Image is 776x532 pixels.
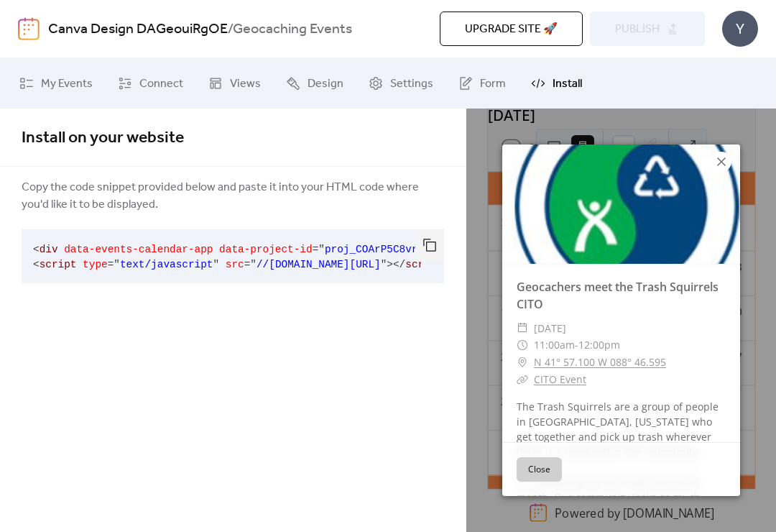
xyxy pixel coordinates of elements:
span: " [381,259,387,270]
a: Install [520,64,593,103]
span: //[DOMAIN_NAME][URL] [257,259,381,270]
span: src [226,259,244,270]
span: proj_COArP5C8vrwTsPx61gpEE [325,244,486,255]
b: / [228,16,233,43]
span: Copy the code snippet provided below and paste it into your HTML code where you'd like it to be d... [22,179,444,214]
span: Views [230,75,261,93]
img: logo [18,17,40,40]
span: = [313,244,319,255]
span: script [40,259,77,270]
span: 12:00pm [578,338,620,352]
span: Upgrade site 🚀 [465,21,558,38]
span: data-events-calendar-app [64,244,213,255]
button: Close [517,457,562,482]
span: data-project-id [219,244,313,255]
span: text/javascript [120,259,213,270]
div: ​ [517,320,528,337]
b: Geocaching Events [233,16,352,43]
span: Install on your website [22,122,184,154]
span: " [318,244,325,255]
span: " [114,259,120,270]
span: Settings [390,75,433,93]
span: Install [553,75,582,93]
a: Settings [358,64,444,103]
a: N 41° 57.100 W 088° 46.595 [534,354,666,371]
a: Form [448,64,517,103]
span: = [108,259,114,270]
span: Form [480,75,506,93]
span: [DATE] [534,320,566,337]
span: 11:00am [534,338,575,352]
span: " [250,259,257,270]
div: ​ [517,371,528,388]
div: ​ [517,336,528,354]
span: " [213,259,219,270]
span: < [33,244,40,255]
span: Design [308,75,343,93]
div: Y [722,11,758,47]
span: type [83,259,108,270]
a: Geocachers meet the Trash Squirrels CITO [517,279,719,312]
a: CITO Event [534,372,586,386]
span: script [405,259,443,270]
span: div [40,244,58,255]
a: Design [275,64,354,103]
span: < [33,259,40,270]
div: ​ [517,354,528,371]
span: </ [393,259,405,270]
span: - [575,338,578,352]
a: Views [198,64,272,103]
button: Upgrade site 🚀 [440,12,583,46]
a: My Events [9,64,103,103]
span: > [387,259,393,270]
a: Canva Design DAGeouiRgOE [48,16,228,43]
span: = [244,259,251,270]
span: Connect [139,75,183,93]
span: My Events [41,75,93,93]
a: Connect [107,64,194,103]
